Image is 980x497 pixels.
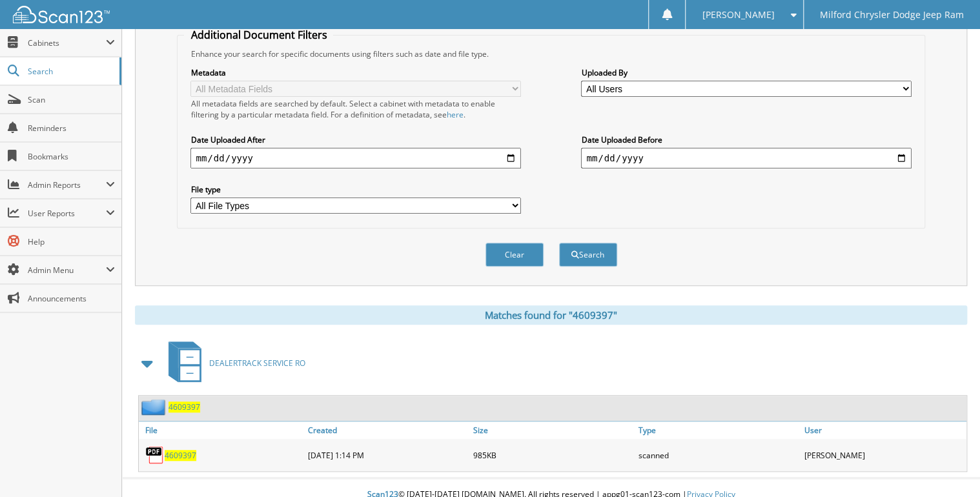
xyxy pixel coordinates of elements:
label: Date Uploaded After [190,134,520,145]
span: Admin Menu [28,265,106,276]
label: File type [190,184,520,195]
span: Help [28,236,115,247]
span: Reminders [28,123,115,134]
a: User [801,421,966,439]
div: scanned [635,442,801,468]
span: Cabinets [28,37,106,48]
div: [DATE] 1:14 PM [304,442,469,468]
img: PDF.png [145,445,165,465]
a: DEALERTRACK SERVICE RO [161,338,305,389]
span: Scan [28,94,115,105]
button: Clear [485,243,544,267]
label: Metadata [190,67,520,78]
span: [PERSON_NAME] [702,11,774,19]
span: Admin Reports [28,179,106,190]
input: start [190,148,520,168]
span: Bookmarks [28,151,115,162]
span: Announcements [28,293,115,304]
button: Search [559,243,617,267]
img: scan123-logo-white.svg [13,6,110,23]
span: Search [28,66,113,77]
div: Enhance your search for specific documents using filters such as date and file type. [184,48,917,59]
div: 985KB [470,442,635,468]
legend: Additional Document Filters [184,28,333,42]
label: Date Uploaded Before [581,134,911,145]
img: folder2.png [141,399,168,415]
input: end [581,148,911,168]
div: Matches found for "4609397" [135,305,967,325]
a: here [446,109,463,120]
div: All metadata fields are searched by default. Select a cabinet with metadata to enable filtering b... [190,98,520,120]
a: File [139,421,304,439]
a: 4609397 [165,450,196,461]
iframe: Chat Widget [915,435,980,497]
label: Uploaded By [581,67,911,78]
span: User Reports [28,208,106,219]
a: Type [635,421,801,439]
span: DEALERTRACK SERVICE RO [209,358,305,369]
a: Size [470,421,635,439]
a: 4609397 [168,401,200,412]
span: Milford Chrysler Dodge Jeep Ram [820,11,964,19]
a: Created [304,421,469,439]
div: [PERSON_NAME] [801,442,966,468]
